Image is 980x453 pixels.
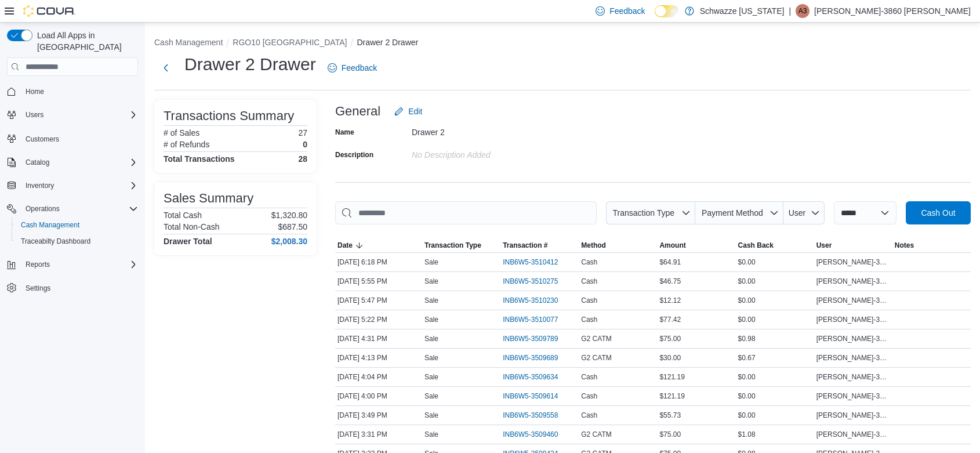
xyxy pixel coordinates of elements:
div: [DATE] 4:13 PM [335,351,422,365]
div: [DATE] 6:18 PM [335,255,422,269]
span: User [816,241,832,250]
span: G2 CATM [581,430,611,439]
a: Customers [21,132,64,146]
h4: Total Transactions [164,154,235,164]
p: $1,320.80 [271,211,307,220]
h6: Total Cash [164,211,202,220]
span: $75.00 [659,334,681,343]
div: $0.00 [736,408,814,422]
h4: Drawer Total [164,237,212,246]
div: [DATE] 4:00 PM [335,389,422,403]
label: Name [335,128,354,137]
div: $0.98 [736,332,814,346]
span: INB6W5-3510077 [503,315,558,324]
p: Sale [424,315,438,324]
span: Transaction Type [612,208,674,218]
button: Notes [892,238,971,252]
h3: General [335,104,380,118]
button: Catalog [2,154,143,171]
span: Cash [581,277,597,286]
label: Description [335,150,373,160]
span: Catalog [26,158,49,167]
button: Home [2,83,143,100]
button: INB6W5-3510230 [503,293,569,307]
p: 0 [303,140,307,149]
span: Notes [895,241,914,250]
span: $121.19 [659,392,684,401]
p: Sale [424,296,438,305]
p: Schwazze [US_STATE] [700,4,785,18]
span: [PERSON_NAME]-3710 [PERSON_NAME] [816,315,890,324]
button: RGO10 [GEOGRAPHIC_DATA] [233,38,347,47]
span: [PERSON_NAME]-3710 [PERSON_NAME] [816,392,890,401]
button: Operations [21,202,64,216]
button: Cash Out [906,201,971,224]
button: Customers [2,130,143,147]
img: Cova [23,5,75,17]
button: Operations [2,201,143,217]
span: Date [337,241,353,250]
input: This is a search bar. As you type, the results lower in the page will automatically filter. [335,201,597,224]
span: Transaction # [503,241,547,250]
button: INB6W5-3509689 [503,351,569,365]
h6: # of Sales [164,128,199,137]
span: Inventory [26,181,54,190]
h1: Drawer 2 Drawer [184,53,316,76]
div: [DATE] 3:49 PM [335,408,422,422]
span: Method [581,241,606,250]
button: Edit [390,100,427,123]
button: INB6W5-3510077 [503,313,569,327]
span: $77.42 [659,315,681,324]
span: Reports [26,260,50,269]
div: [DATE] 4:04 PM [335,370,422,384]
button: INB6W5-3509558 [503,408,569,422]
span: Home [21,84,138,99]
button: Catalog [21,155,54,169]
span: Customers [26,135,59,144]
button: Inventory [21,179,59,193]
button: INB6W5-3509634 [503,370,569,384]
button: Drawer 2 Drawer [357,38,418,47]
nav: Complex example [7,78,138,327]
div: [DATE] 5:47 PM [335,293,422,307]
div: $0.00 [736,313,814,327]
p: $687.50 [278,222,307,231]
span: [PERSON_NAME]-3710 [PERSON_NAME] [816,334,890,343]
button: Payment Method [695,201,783,224]
button: Cash Management [12,217,143,233]
span: Inventory [21,179,138,193]
div: Drawer 2 [412,123,567,137]
button: Users [21,108,48,122]
a: Settings [21,281,55,295]
button: INB6W5-3509789 [503,332,569,346]
span: Dark Mode [655,17,655,18]
button: User [814,238,892,252]
span: $46.75 [659,277,681,286]
button: Settings [2,280,143,296]
button: INB6W5-3510275 [503,274,569,288]
span: Cash Management [16,218,138,232]
span: Cash [581,296,597,305]
a: Feedback [323,56,382,79]
span: [PERSON_NAME]-3710 [PERSON_NAME] [816,411,890,420]
span: Reports [21,258,138,271]
span: Catalog [21,155,138,169]
span: $30.00 [659,353,681,363]
div: $1.08 [736,427,814,441]
h4: $2,008.30 [271,237,307,246]
span: $75.00 [659,430,681,439]
p: Sale [424,334,438,343]
button: User [783,201,825,224]
span: Cash Back [738,241,774,250]
p: Sale [424,430,438,439]
div: $0.00 [736,274,814,288]
span: Cash [581,372,597,382]
button: Amount [657,238,735,252]
button: Users [2,107,143,123]
span: INB6W5-3509689 [503,353,558,363]
p: Sale [424,353,438,363]
div: [DATE] 4:31 PM [335,332,422,346]
span: [PERSON_NAME]-3710 [PERSON_NAME] [816,430,890,439]
button: Cash Back [736,238,814,252]
p: Sale [424,372,438,382]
